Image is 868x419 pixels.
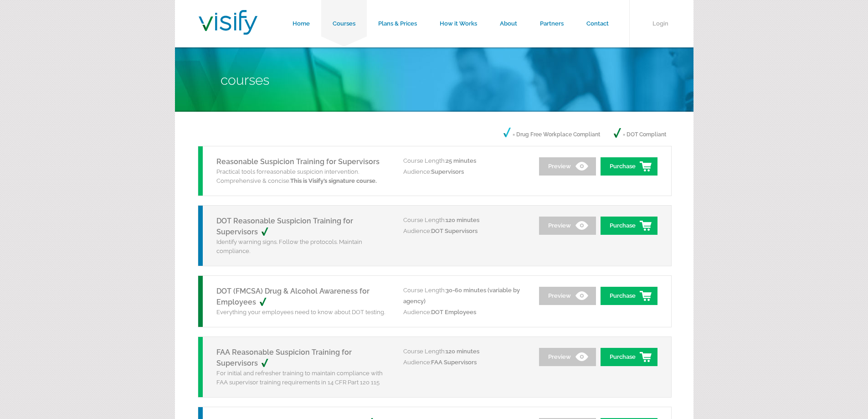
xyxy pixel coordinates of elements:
span: FAA Supervisors [431,359,477,366]
span: Supervisors [431,168,464,175]
a: Purchase [601,348,657,366]
p: Course Length: [403,346,526,357]
p: = Drug Free Workplace Compliant [503,128,600,141]
a: DOT Reasonable Suspicion Training for Supervisors [216,217,353,236]
a: DOT (FMCSA) Drug & Alcohol Awareness for Employees [216,287,370,306]
a: Preview [539,157,596,176]
img: Visify Training [199,10,257,35]
p: Audience: [403,357,526,368]
span: 120 minutes [446,217,479,223]
span: 30-60 minutes (variable by agency) [403,287,520,305]
p: Identify warning signs. Follow the protocols. Maintain compliance. [216,238,390,256]
a: Preview [539,348,596,366]
p: Audience: [403,226,526,237]
span: reasonable suspicion intervention. Comprehensive & concise. [216,168,377,184]
a: Preview [539,287,596,305]
p: = DOT Compliant [614,128,666,141]
span: 25 minutes [446,157,476,164]
p: Practical tools for [216,167,390,186]
a: Purchase [601,217,657,235]
span: For initial and refresher training to maintain compliance with FAA supervisor training requiremen... [216,370,383,386]
a: Reasonable Suspicion Training for Supervisors [216,157,380,166]
p: Course Length: [403,215,526,226]
a: Preview [539,217,596,235]
span: 120 minutes [446,348,479,355]
strong: This is Visify’s signature course. [290,177,377,184]
span: DOT Employees [431,309,476,316]
a: Purchase [601,287,657,305]
p: Course Length: [403,155,526,166]
p: Everything your employees need to know about DOT testing. [216,308,390,317]
p: Course Length: [403,285,526,307]
p: Audience: [403,166,526,177]
a: Visify Training [199,24,257,37]
p: Audience: [403,307,526,318]
a: FAA Reasonable Suspicion Training for Supervisors [216,348,352,367]
span: Courses [221,72,269,88]
span: DOT Supervisors [431,228,478,234]
a: Purchase [601,157,657,176]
